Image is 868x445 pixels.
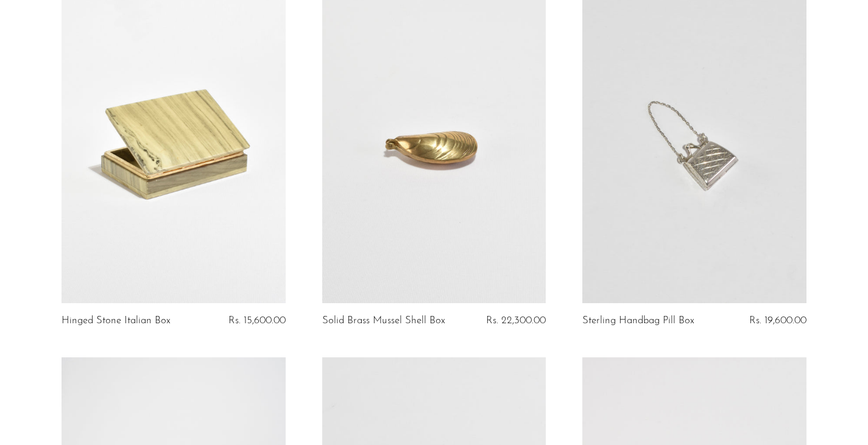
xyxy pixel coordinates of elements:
[322,315,445,326] a: Solid Brass Mussel Shell Box
[582,315,694,326] a: Sterling Handbag Pill Box
[486,315,546,326] span: Rs. 22,300.00
[749,315,806,326] span: Rs. 19,600.00
[62,315,171,326] a: Hinged Stone Italian Box
[228,315,286,326] span: Rs. 15,600.00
